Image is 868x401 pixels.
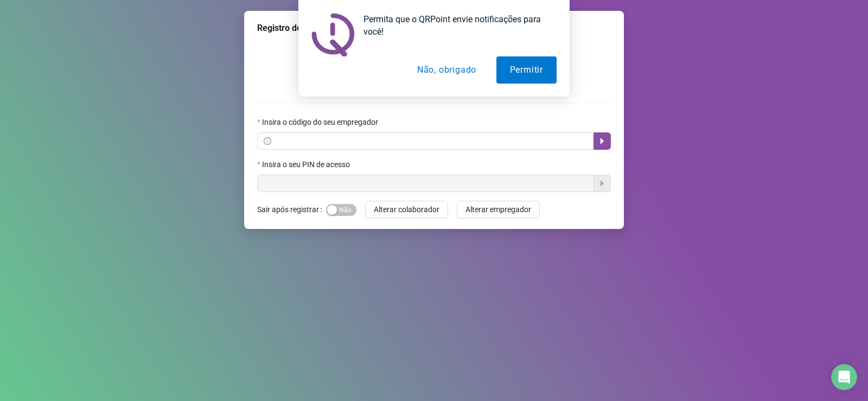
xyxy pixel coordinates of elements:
[831,364,857,390] iframe: Intercom live chat
[404,56,490,84] button: Não, obrigado
[257,116,385,128] label: Insira o código do seu empregador
[365,201,448,218] button: Alterar colaborador
[457,201,540,218] button: Alterar empregador
[496,56,557,84] button: Permitir
[374,203,439,215] span: Alterar colaborador
[257,158,357,170] label: Insira o seu PIN de acesso
[355,13,557,38] div: Permita que o QRPoint envie notificações para você!
[264,137,271,145] span: info-circle
[598,137,607,145] span: caret-right
[257,201,326,218] label: Sair após registrar
[311,13,355,56] img: notification icon
[465,203,531,215] span: Alterar empregador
